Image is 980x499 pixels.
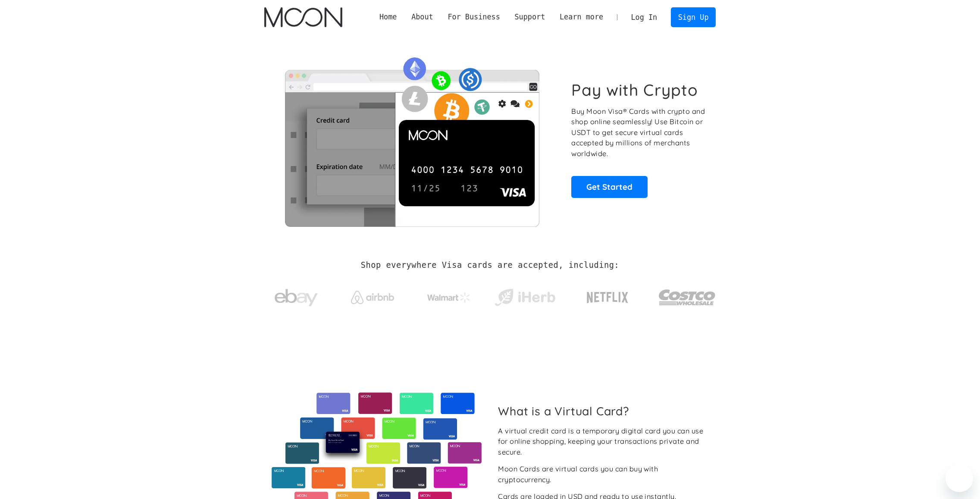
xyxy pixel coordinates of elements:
[427,292,470,303] img: Walmart
[351,291,394,304] img: Airbnb
[560,12,603,22] div: Learn more
[493,278,557,313] a: iHerb
[404,12,440,22] div: About
[441,12,507,22] div: For Business
[514,12,545,22] div: Support
[416,284,481,307] a: Walmart
[624,8,664,27] a: Log In
[658,273,716,318] a: Costco
[507,12,552,22] div: Support
[671,7,716,27] a: Sign Up
[264,51,560,226] img: Moon Cards let you spend your crypto anywhere Visa is accepted.
[264,7,342,27] a: home
[552,12,611,22] div: Learn more
[264,7,342,27] img: Moon Logo
[571,80,698,100] h1: Pay with Crypto
[571,106,706,159] p: Buy Moon Visa® Cards with crypto and shop online seamlessly! Use Bitcoin or USDT to get secure vi...
[586,287,629,308] img: Netflix
[571,176,648,198] a: Get Started
[498,404,709,418] h2: What is a Virtual Card?
[264,276,329,316] a: ebay
[411,12,433,22] div: About
[498,464,709,485] div: Moon Cards are virtual cards you can buy with cryptocurrency.
[275,284,318,311] img: ebay
[658,281,716,314] img: Costco
[448,12,500,22] div: For Business
[493,286,557,309] img: iHerb
[498,426,709,458] div: A virtual credit card is a temporary digital card you can use for online shopping, keeping your t...
[340,282,404,308] a: Airbnb
[569,278,646,313] a: Netflix
[372,12,404,22] a: Home
[946,464,973,492] iframe: Button to launch messaging window
[361,260,619,270] h2: Shop everywhere Visa cards are accepted, including:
